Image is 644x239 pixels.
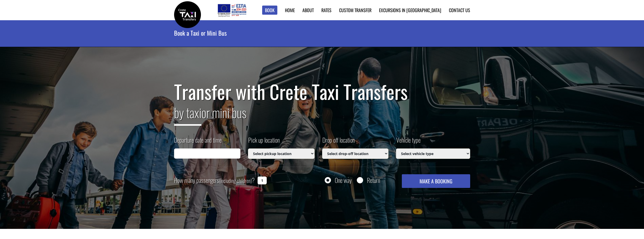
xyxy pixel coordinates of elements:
a: Custom Transfer [339,7,371,13]
a: Excursions in [GEOGRAPHIC_DATA] [379,7,441,13]
label: How many passengers ? [174,174,255,187]
label: Return [367,177,380,183]
h1: Transfer with Crete Taxi Transfers [174,81,470,102]
a: Rates [321,7,331,13]
a: Home [285,7,295,13]
label: Departure date and time [174,136,222,148]
label: One way [335,177,352,183]
span: by taxi [174,103,201,126]
a: About [302,7,314,13]
img: Crete Taxi Transfers | Book a Transfer | Crete Taxi Transfers [174,1,201,28]
img: e-bannersEUERDF180X90.jpg [217,3,247,18]
label: Pick up location [248,136,280,148]
a: Contact us [449,7,470,13]
small: (including children) [219,177,252,184]
a: Crete Taxi Transfers | Book a Transfer | Crete Taxi Transfers [174,11,201,17]
label: Drop off location [322,136,355,148]
a: Book [262,6,277,15]
label: Vehicle type [396,136,421,148]
h2: or mini bus [174,102,470,129]
button: MAKE A BOOKING [402,174,470,188]
h1: Book a Taxi or Mini Bus [174,20,470,46]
